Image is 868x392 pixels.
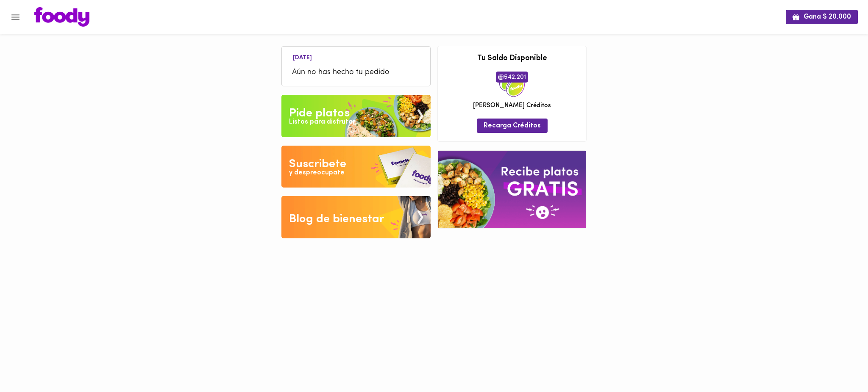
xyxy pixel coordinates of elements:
img: foody-creditos.png [498,74,504,80]
img: logo.png [34,7,89,27]
img: Disfruta bajar de peso [281,146,431,188]
span: Aún no has hecho tu pedido [292,67,420,78]
span: Recarga Créditos [484,122,541,130]
h3: Tu Saldo Disponible [444,55,580,63]
span: [PERSON_NAME] Créditos [473,101,551,110]
li: [DATE] [286,53,319,61]
img: Blog de bienestar [281,196,431,238]
div: Blog de bienestar [289,211,384,228]
img: referral-banner.png [438,151,586,228]
div: y despreocupate [289,168,345,178]
div: Listos para disfrutar [289,117,355,127]
button: Menu [5,7,26,28]
button: Gana $ 20.000 [786,10,858,24]
iframe: Messagebird Livechat Widget [819,343,860,384]
span: 542.201 [496,72,528,83]
img: Pide un Platos [281,95,431,137]
button: Recarga Créditos [477,119,548,133]
div: Pide platos [289,105,350,122]
img: credits-package.png [499,72,525,97]
div: Suscribete [289,156,346,173]
span: Gana $ 20.000 [793,13,851,21]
